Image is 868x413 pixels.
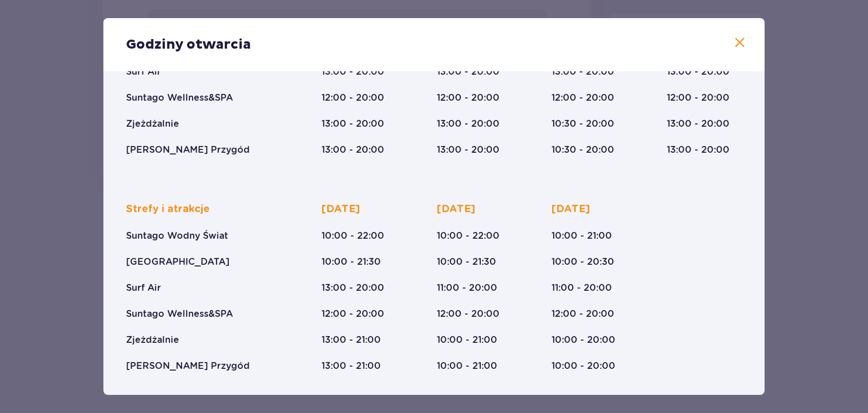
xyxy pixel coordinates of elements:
[552,92,614,104] p: 12:00 - 20:00
[437,256,496,268] p: 10:00 - 21:30
[667,66,730,78] p: 13:00 - 20:00
[552,144,614,156] p: 10:30 - 20:00
[437,334,497,346] p: 10:00 - 21:00
[437,118,500,130] p: 13:00 - 20:00
[437,144,500,156] p: 13:00 - 20:00
[552,282,612,294] p: 11:00 - 20:00
[437,92,500,104] p: 12:00 - 20:00
[322,308,384,320] p: 12:00 - 20:00
[126,334,179,346] p: Zjeżdżalnie
[437,230,500,242] p: 10:00 - 22:00
[126,92,233,104] p: Suntago Wellness&SPA
[126,203,210,216] p: Strefy i atrakcje
[322,334,381,346] p: 13:00 - 21:00
[667,144,730,156] p: 13:00 - 20:00
[126,144,250,156] p: [PERSON_NAME] Przygód
[552,118,614,130] p: 10:30 - 20:00
[667,92,730,104] p: 12:00 - 20:00
[552,334,615,346] p: 10:00 - 20:00
[126,360,250,372] p: [PERSON_NAME] Przygód
[126,282,161,294] p: Surf Air
[322,66,384,78] p: 13:00 - 20:00
[437,360,497,372] p: 10:00 - 21:00
[322,360,381,372] p: 13:00 - 21:00
[322,144,384,156] p: 13:00 - 20:00
[437,308,500,320] p: 12:00 - 20:00
[552,360,615,372] p: 10:00 - 20:00
[552,230,612,242] p: 10:00 - 21:00
[552,256,614,268] p: 10:00 - 20:30
[552,308,614,320] p: 12:00 - 20:00
[552,66,614,78] p: 13:00 - 20:00
[437,282,497,294] p: 11:00 - 20:00
[322,230,384,242] p: 10:00 - 22:00
[126,230,228,242] p: Suntago Wodny Świat
[126,36,251,53] p: Godziny otwarcia
[322,282,384,294] p: 13:00 - 20:00
[126,118,179,130] p: Zjeżdżalnie
[552,203,590,216] p: [DATE]
[126,66,161,78] p: Surf Air
[667,118,730,130] p: 13:00 - 20:00
[126,308,233,320] p: Suntago Wellness&SPA
[322,92,384,104] p: 12:00 - 20:00
[322,118,384,130] p: 13:00 - 20:00
[126,256,229,268] p: [GEOGRAPHIC_DATA]
[437,203,475,216] p: [DATE]
[437,66,500,78] p: 13:00 - 20:00
[322,203,360,216] p: [DATE]
[322,256,381,268] p: 10:00 - 21:30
